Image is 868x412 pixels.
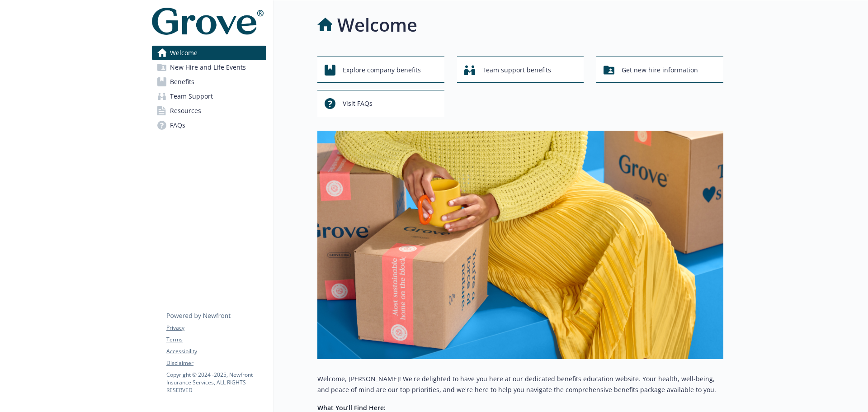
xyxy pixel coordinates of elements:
a: Benefits [152,75,266,89]
a: Disclaimer [166,359,266,367]
span: New Hire and Life Events [170,60,246,75]
button: Team support benefits [457,57,584,83]
p: Copyright © 2024 - 2025 , Newfront Insurance Services, ALL RIGHTS RESERVED [166,371,266,394]
span: Team Support [170,89,213,104]
a: Welcome [152,46,266,60]
span: Benefits [170,75,194,89]
span: FAQs [170,118,185,133]
a: Resources [152,104,266,118]
button: Get new hire information [596,57,723,83]
a: Privacy [166,324,266,332]
a: Team Support [152,89,266,104]
span: Visit FAQs [343,95,373,112]
a: Accessibility [166,347,266,355]
button: Explore company benefits [317,57,444,83]
strong: What You’ll Find Here: [317,403,386,412]
span: Welcome [170,46,198,60]
button: Visit FAQs [317,90,444,116]
h1: Welcome [337,11,417,38]
a: New Hire and Life Events [152,60,266,75]
span: Team support benefits [482,62,551,79]
img: overview page banner [317,131,723,359]
a: FAQs [152,118,266,133]
span: Resources [170,104,201,118]
span: Explore company benefits [343,62,421,79]
span: Get new hire information [622,62,698,79]
p: Welcome, [PERSON_NAME]! We're delighted to have you here at our dedicated benefits education webs... [317,374,723,395]
a: Terms [166,336,266,344]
